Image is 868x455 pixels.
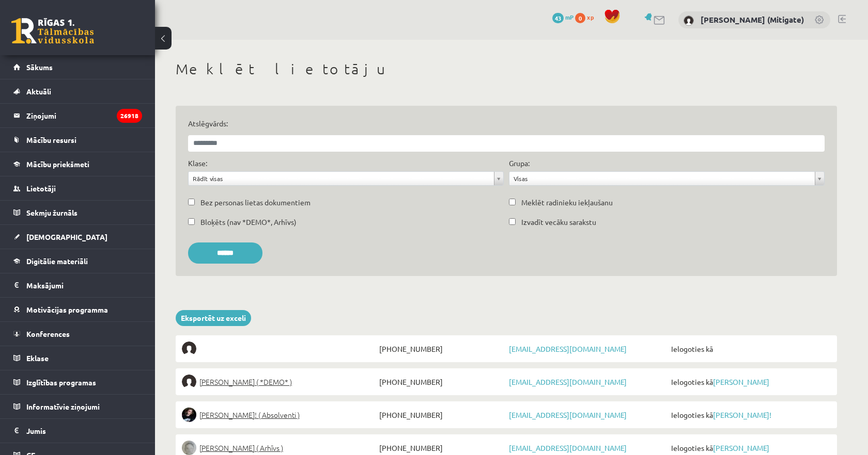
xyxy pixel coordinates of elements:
span: [PHONE_NUMBER] [377,408,506,422]
a: [EMAIL_ADDRESS][DOMAIN_NAME] [509,377,627,386]
span: 0 [575,13,585,23]
span: Ielogoties kā [669,342,831,356]
span: Jumis [26,426,46,435]
img: Elīna Elizabete Ancveriņa [182,375,196,389]
label: Bez personas lietas dokumentiem [200,197,311,208]
label: Meklēt radinieku iekļaušanu [521,197,613,208]
a: [EMAIL_ADDRESS][DOMAIN_NAME] [509,344,627,353]
label: Izvadīt vecāku sarakstu [521,217,596,228]
span: Izglītības programas [26,378,96,387]
span: [PHONE_NUMBER] [377,441,506,455]
legend: Maksājumi [26,273,142,297]
a: Eklase [13,346,142,370]
a: Sekmju žurnāls [13,201,142,224]
a: Aktuāli [13,79,142,103]
a: Ziņojumi26918 [13,104,142,127]
a: Visas [509,172,824,185]
a: [EMAIL_ADDRESS][DOMAIN_NAME] [509,410,627,419]
span: Lietotāji [26,184,56,193]
a: Rādīt visas [189,172,503,185]
a: Informatīvie ziņojumi [13,395,142,418]
span: Mācību resursi [26,135,76,144]
a: Digitālie materiāli [13,249,142,273]
span: Sākums [26,62,53,72]
a: Maksājumi [13,273,142,297]
label: Grupa: [509,158,530,169]
a: 0 xp [575,13,599,21]
i: 26918 [117,109,142,123]
span: mP [565,13,574,21]
a: Konferences [13,322,142,346]
span: 43 [552,13,564,23]
label: Klase: [188,158,207,169]
label: Atslēgvārds: [188,118,825,129]
a: Sākums [13,55,142,79]
a: [PERSON_NAME] [713,443,769,452]
a: Jumis [13,419,142,443]
img: Sofija Anrio-Karlauska! [182,408,196,422]
h1: Meklēt lietotāju [176,60,837,78]
a: [DEMOGRAPHIC_DATA] [13,225,142,249]
span: [PERSON_NAME] ( *DEMO* ) [199,375,292,389]
a: [PERSON_NAME] ( *DEMO* ) [182,375,377,389]
a: Izglītības programas [13,370,142,394]
a: [PERSON_NAME]! ( Absolventi ) [182,408,377,422]
span: Sekmju žurnāls [26,208,78,217]
a: [PERSON_NAME] [713,377,769,386]
span: Rādīt visas [193,172,490,185]
a: Lietotāji [13,176,142,200]
span: Ielogoties kā [669,375,831,389]
span: [PHONE_NUMBER] [377,342,506,356]
span: Ielogoties kā [669,408,831,422]
span: Mācību priekšmeti [26,159,89,169]
a: [PERSON_NAME]! [713,410,771,419]
legend: Ziņojumi [26,104,142,127]
span: xp [587,13,594,21]
a: Mācību priekšmeti [13,152,142,176]
span: Eklase [26,353,49,363]
a: Mācību resursi [13,128,142,152]
a: 43 mP [552,13,574,21]
span: [DEMOGRAPHIC_DATA] [26,232,107,241]
a: [PERSON_NAME] ( Arhīvs ) [182,441,377,455]
span: [PHONE_NUMBER] [377,375,506,389]
a: Rīgas 1. Tālmācības vidusskola [11,18,94,44]
a: [EMAIL_ADDRESS][DOMAIN_NAME] [509,443,627,452]
span: Ielogoties kā [669,441,831,455]
span: [PERSON_NAME]! ( Absolventi ) [199,408,300,422]
span: Informatīvie ziņojumi [26,402,100,411]
span: Aktuāli [26,87,51,96]
span: Digitālie materiāli [26,256,88,266]
a: Eksportēt uz exceli [176,310,251,326]
span: Motivācijas programma [26,305,108,314]
a: [PERSON_NAME] (Mitigate) [701,14,804,25]
img: Vitālijs Viļums (Mitigate) [684,15,694,26]
span: Visas [514,172,811,185]
label: Bloķēts (nav *DEMO*, Arhīvs) [200,217,297,228]
img: Lelde Braune [182,441,196,455]
a: Motivācijas programma [13,298,142,321]
span: Konferences [26,329,70,338]
span: [PERSON_NAME] ( Arhīvs ) [199,441,283,455]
